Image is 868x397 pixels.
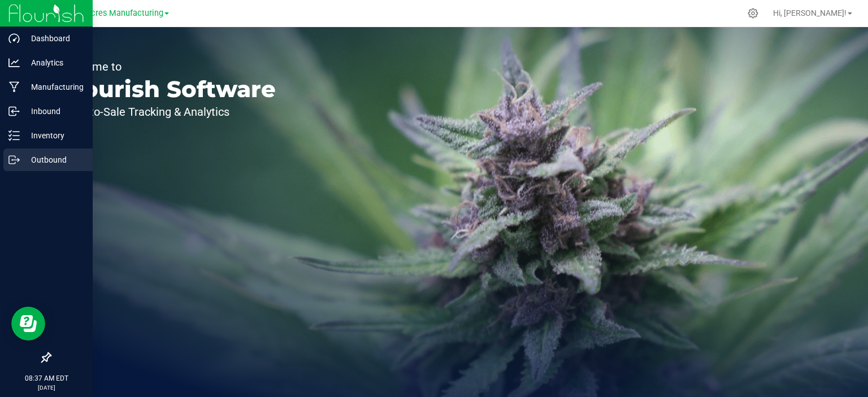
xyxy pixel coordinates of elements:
[773,8,847,18] span: Hi, [PERSON_NAME]!
[8,106,20,117] inline-svg: Inbound
[20,56,88,69] p: Analytics
[8,154,20,165] inline-svg: Outbound
[20,104,88,118] p: Inbound
[746,8,760,19] div: Manage settings
[20,129,88,142] p: Inventory
[20,80,88,94] p: Manufacturing
[5,373,88,383] p: 08:37 AM EDT
[8,130,20,141] inline-svg: Inventory
[61,106,276,117] p: Seed-to-Sale Tracking & Analytics
[20,153,88,167] p: Outbound
[8,81,20,93] inline-svg: Manufacturing
[61,78,276,101] p: Flourish Software
[20,32,88,45] p: Dashboard
[62,8,163,18] span: Green Acres Manufacturing
[8,33,20,44] inline-svg: Dashboard
[61,61,276,72] p: Welcome to
[5,383,88,392] p: [DATE]
[11,307,45,341] iframe: Resource center
[8,57,20,68] inline-svg: Analytics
